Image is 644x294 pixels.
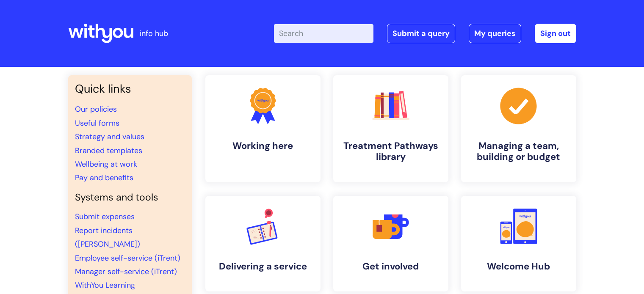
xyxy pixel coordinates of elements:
h4: Delivering a service [212,261,314,272]
a: Working here [205,75,321,182]
a: My queries [469,24,521,43]
a: Pay and benefits [75,173,133,183]
a: Treatment Pathways library [333,75,448,182]
a: WithYou Learning [75,280,135,290]
a: Report incidents ([PERSON_NAME]) [75,225,140,249]
a: Managing a team, building or budget [461,75,576,182]
p: info hub [140,27,168,40]
div: | - [274,24,576,43]
a: Manager self-service (iTrent) [75,267,177,277]
a: Sign out [535,24,576,43]
a: Our policies [75,104,117,114]
input: Search [274,24,373,43]
a: Welcome Hub [461,196,576,291]
h4: Managing a team, building or budget [468,140,569,163]
h4: Working here [212,140,314,151]
a: Wellbeing at work [75,159,137,169]
h4: Systems and tools [75,192,185,203]
a: Strategy and values [75,132,144,142]
a: Get involved [333,196,448,291]
a: Submit a query [387,24,455,43]
a: Useful forms [75,118,119,128]
a: Branded templates [75,146,142,156]
a: Employee self-service (iTrent) [75,253,180,263]
h3: Quick links [75,82,185,96]
a: Delivering a service [205,196,321,291]
h4: Welcome Hub [468,261,569,272]
a: Submit expenses [75,212,135,222]
h4: Get involved [340,261,442,272]
h4: Treatment Pathways library [340,140,442,163]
